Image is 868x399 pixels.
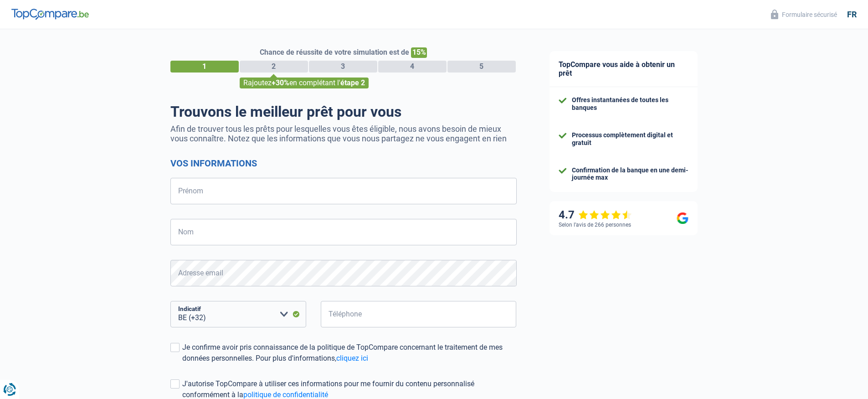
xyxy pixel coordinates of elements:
a: cliquez ici [336,354,368,363]
div: 5 [447,61,516,73]
a: politique de confidentialité [243,390,328,399]
div: Je confirme avoir pris connaissance de la politique de TopCompare concernant le traitement de mes... [182,342,517,364]
div: Confirmation de la banque en une demi-journée max [572,166,688,182]
div: TopCompare vous aide à obtenir un prêt [550,51,698,87]
span: 15% [411,47,427,58]
p: Afin de trouver tous les prêts pour lesquelles vous êtes éligible, nous avons besoin de mieux vou... [170,124,517,143]
div: Offres instantanées de toutes les banques [572,96,688,112]
div: 2 [240,61,308,73]
span: étape 2 [340,78,365,87]
div: Selon l’avis de 266 personnes [559,222,631,228]
div: 3 [309,61,377,73]
h1: Trouvons le meilleur prêt pour vous [170,103,517,120]
span: Chance de réussite de votre simulation est de [260,48,409,57]
span: +30% [272,78,289,87]
div: 1 [170,61,239,73]
div: 4.7 [559,208,632,222]
input: 401020304 [321,301,517,327]
div: fr [847,10,857,20]
img: TopCompare Logo [11,9,89,20]
h2: Vos informations [170,158,517,169]
div: Rajoutez en complétant l' [240,78,369,88]
div: Processus complètement digital et gratuit [572,131,688,147]
div: 4 [378,61,447,73]
button: Formulaire sécurisé [765,7,842,22]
